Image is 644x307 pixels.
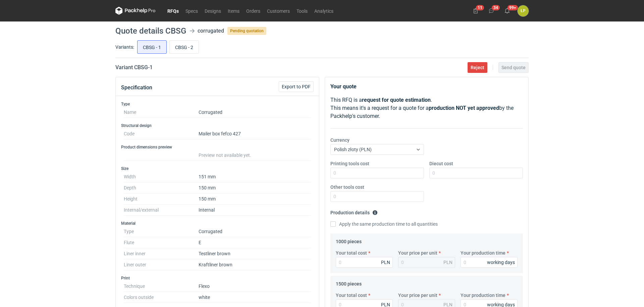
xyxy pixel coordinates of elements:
[381,259,390,266] div: PLN
[124,226,199,237] dt: Type
[199,182,311,193] dd: 150 mm
[199,107,311,118] dd: Corrugated
[330,191,424,202] input: 0
[164,7,182,15] a: RFQs
[121,144,314,150] h3: Product dimensions preview
[124,182,199,193] dt: Depth
[330,83,357,90] strong: Your quote
[336,236,362,244] legend: 1000 pieces
[279,81,314,92] button: Export to PDF
[199,259,311,270] dd: Kraftliner brown
[182,7,201,15] a: Specs
[330,168,424,178] input: 0
[121,221,314,226] h3: Material
[336,250,367,256] label: Your total cost
[502,5,513,16] button: 99+
[264,7,293,15] a: Customers
[429,168,523,178] input: 0
[336,292,367,299] label: Your total cost
[199,237,311,248] dd: E
[124,281,199,292] dt: Technique
[115,27,186,35] h1: Quote details CBSG
[498,62,529,73] button: Send quote
[330,221,438,227] label: Apply the same production time to all quantities
[443,259,452,266] div: PLN
[330,184,364,190] label: Other tools cost
[461,292,505,299] label: Your production time
[124,193,199,205] dt: Height
[115,7,156,15] svg: Packhelp Pro
[501,65,526,70] span: Send quote
[121,123,314,128] h3: Structural design
[468,62,487,73] button: Reject
[124,107,199,118] dt: Name
[124,237,199,248] dt: Flute
[124,292,199,303] dt: Colors outside
[227,27,266,35] span: Pending quotation
[124,171,199,182] dt: Width
[282,84,311,89] span: Export to PDF
[330,160,369,167] label: Printing tools cost
[121,101,314,107] h3: Type
[169,40,199,54] label: CBSG - 2
[121,80,152,96] button: Specification
[486,5,497,16] button: 34
[199,205,311,216] dd: Internal
[429,160,453,167] label: Diecut cost
[199,281,311,292] dd: Flexo
[115,63,153,72] h2: Variant CBSG - 1
[362,97,431,103] strong: request for quote estimation
[293,7,311,15] a: Tools
[330,137,350,143] label: Currency
[199,152,251,158] span: Preview not available yet.
[336,257,393,268] input: 0
[224,7,243,15] a: Items
[121,275,314,281] h3: Print
[429,105,499,111] strong: production NOT yet approved
[124,205,199,216] dt: Internal/external
[334,147,372,152] span: Polish złoty (PLN)
[199,193,311,205] dd: 150 mm
[461,257,518,268] input: 0
[201,7,224,15] a: Designs
[398,292,437,299] label: Your price per unit
[398,250,437,256] label: Your price per unit
[471,65,484,70] span: Reject
[137,40,167,54] label: CBSG - 1
[199,171,311,182] dd: 151 mm
[115,44,134,50] label: Variants:
[199,226,311,237] dd: Corrugated
[330,207,378,215] legend: Production details
[311,7,337,15] a: Analytics
[121,166,314,171] h3: Size
[336,278,362,287] legend: 1500 pieces
[199,128,311,139] dd: Mailer box fefco 427
[124,128,199,139] dt: Code
[124,259,199,270] dt: Liner outer
[199,248,311,259] dd: Testliner brown
[330,96,523,120] p: This RFQ is a . This means it's a request for a quote for a by the Packhelp's customer.
[487,259,515,266] div: working days
[243,7,264,15] a: Orders
[199,292,311,303] dd: white
[461,250,505,256] label: Your production time
[518,5,529,16] button: ŁP
[198,27,224,35] div: corrugated
[124,248,199,259] dt: Liner inner
[470,5,481,16] button: 11
[518,5,529,16] div: Łukasz Postawa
